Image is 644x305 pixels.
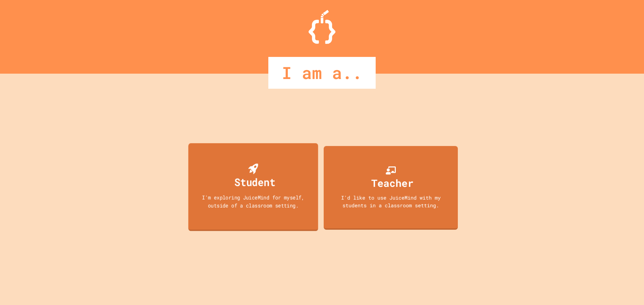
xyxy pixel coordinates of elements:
div: I'm exploring JuiceMind for myself, outside of a classroom setting. [195,193,312,209]
img: Logo.svg [309,10,335,44]
div: I'd like to use JuiceMind with my students in a classroom setting. [330,194,451,209]
div: I am a.. [268,57,376,89]
div: Teacher [371,175,414,190]
div: Student [234,174,275,190]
